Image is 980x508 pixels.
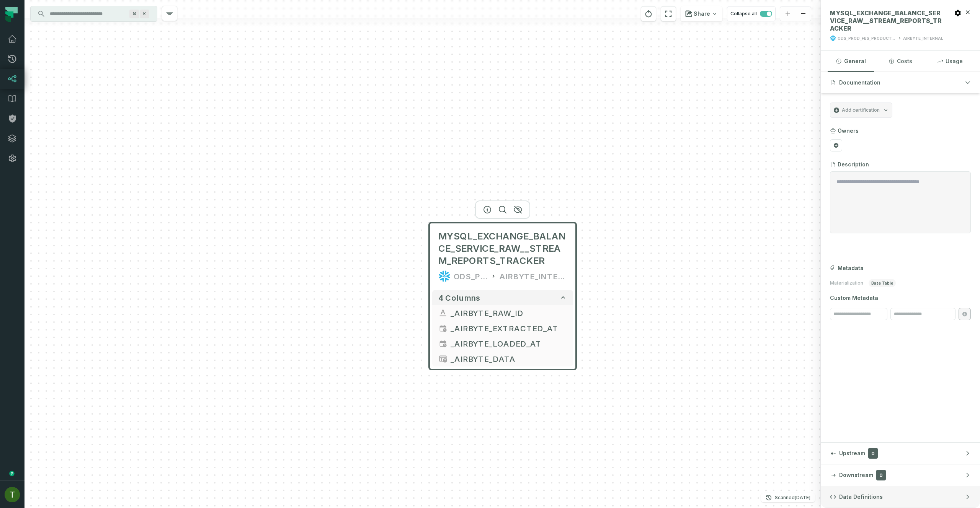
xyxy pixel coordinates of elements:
[838,161,869,168] h3: Description
[795,495,810,500] relative-time: Aug 13, 2025, 4:37 AM GMT+3
[451,307,567,319] span: _AIRBYTE_RAW_ID
[761,493,815,502] button: Scanned[DATE] 4:37:34 AM
[438,354,448,363] span: type unknown
[129,10,139,18] span: Press ⌘ + K to focus the search bar
[828,51,874,72] button: General
[432,336,573,351] button: _AIRBYTE_LOADED_AT
[454,270,487,282] div: ODS_PROD_FBS_PRODUCT_EU1
[432,351,573,366] button: _AIRBYTE_DATA
[836,178,964,227] textarea: Entity Description
[451,353,567,365] span: _AIRBYTE_DATA
[839,471,873,479] span: Downstream
[927,51,973,72] button: Usage
[438,324,448,333] span: timestamp
[727,6,776,21] button: Collapse all
[821,464,980,486] button: Downstream0
[140,10,149,18] span: Press ⌘ + K to focus the search bar
[438,293,480,302] span: 4 columns
[838,264,864,272] span: Metadata
[8,470,15,477] div: Tooltip anchor
[5,487,20,502] img: avatar of Tomer Galun
[868,448,878,459] span: 0
[838,36,896,41] div: ODS_PROD_FBS_PRODUCT_EU1
[795,7,811,21] button: zoom out
[451,322,567,334] span: _AIRBYTE_EXTRACTED_AT
[877,51,923,72] button: Costs
[830,294,971,302] span: Custom Metadata
[821,486,980,508] button: Data Definitions
[876,470,886,480] span: 0
[438,230,567,267] span: MYSQL_EXCHANGE_BALANCE_SERVICE_RAW__STREAM_REPORTS_TRACKER
[830,280,863,286] span: Materialization
[839,449,865,457] span: Upstream
[681,6,722,21] button: Share
[451,338,567,349] span: _AIRBYTE_LOADED_AT
[438,308,448,317] span: string
[438,339,448,348] span: timestamp
[838,127,859,135] h3: Owners
[500,270,567,282] div: AIRBYTE_INTERNAL
[775,494,810,501] p: Scanned
[839,79,880,86] span: Documentation
[432,321,573,336] button: _AIRBYTE_EXTRACTED_AT
[839,493,883,501] span: Data Definitions
[830,9,943,32] span: MYSQL_EXCHANGE_BALANCE_SERVICE_RAW__STREAM_REPORTS_TRACKER
[842,107,880,113] span: Add certification
[821,443,980,464] button: Upstream0
[432,305,573,321] button: _AIRBYTE_RAW_ID
[903,36,943,41] div: AIRBYTE_INTERNAL
[830,103,892,118] button: Add certification
[821,72,980,93] button: Documentation
[869,279,896,287] span: base table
